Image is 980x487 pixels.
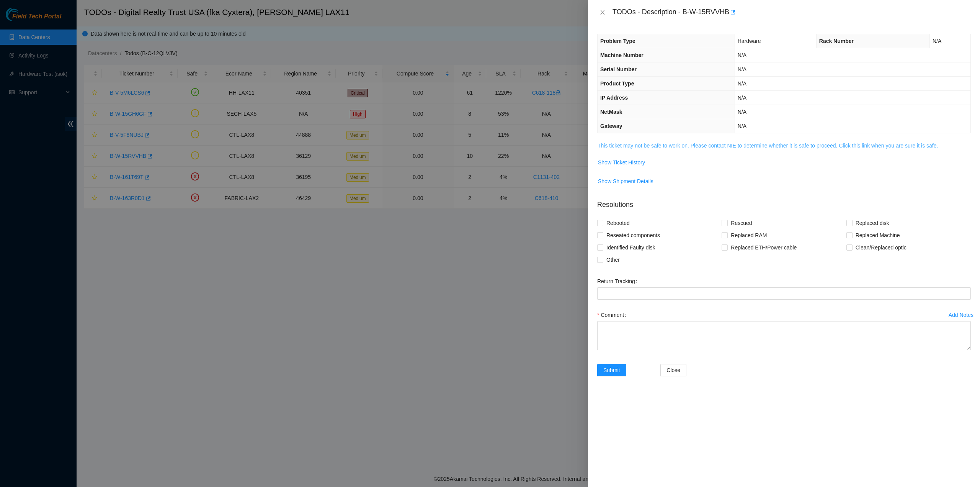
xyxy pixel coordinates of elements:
[853,241,910,254] span: Clean/Replaced optic
[728,241,800,254] span: Replaced ETH/Power cable
[598,177,653,185] span: Show Shipment Details
[853,229,903,241] span: Replaced Machine
[597,275,640,287] label: Return Tracking
[738,109,746,115] span: N/A
[738,66,746,72] span: N/A
[738,52,746,58] span: N/A
[597,287,971,300] input: Return Tracking
[600,109,622,115] span: NetMask
[948,309,974,321] button: Add Notes
[660,364,686,376] button: Close
[600,52,644,58] span: Machine Number
[597,309,629,321] label: Comment
[728,229,770,241] span: Replaced RAM
[949,312,973,318] div: Add Notes
[600,38,635,44] span: Problem Type
[738,80,746,87] span: N/A
[598,175,654,187] button: Show Shipment Details
[738,123,746,129] span: N/A
[612,6,971,18] div: TODOs - Description - B-W-15RVVHB
[603,241,658,254] span: Identified Faulty disk
[598,158,645,167] span: Show Ticket History
[853,217,892,229] span: Replaced disk
[738,38,761,44] span: Hardware
[600,66,637,72] span: Serial Number
[738,95,746,101] span: N/A
[597,321,971,350] textarea: Comment
[603,366,620,374] span: Submit
[933,38,941,44] span: N/A
[597,364,626,376] button: Submit
[819,38,854,44] span: Rack Number
[597,193,971,210] p: Resolutions
[603,217,633,229] span: Rebooted
[600,123,622,129] span: Gateway
[728,217,755,229] span: Rescued
[598,143,938,149] a: This ticket may not be safe to work on. Please contact NIE to determine whether it is safe to pro...
[666,366,680,374] span: Close
[597,9,608,16] button: Close
[599,9,606,15] span: close
[603,254,623,266] span: Other
[598,156,645,169] button: Show Ticket History
[600,95,628,101] span: IP Address
[603,229,663,241] span: Reseated components
[600,80,634,87] span: Product Type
